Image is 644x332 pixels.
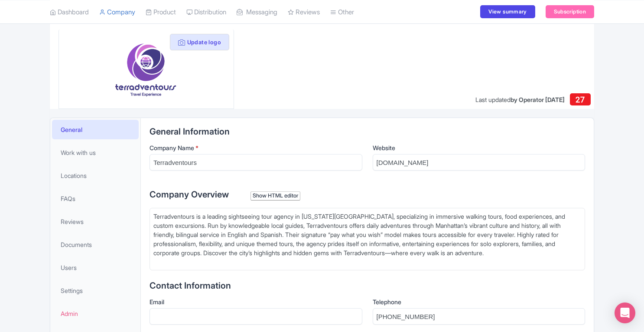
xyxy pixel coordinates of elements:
[61,240,92,249] span: Documents
[511,96,565,103] span: by Operator [DATE]
[52,189,139,208] a: FAQs
[150,189,229,200] span: Company Overview
[52,166,139,185] a: Locations
[52,212,139,231] a: Reviews
[546,5,594,18] a: Subscription
[150,144,194,151] span: Company Name
[52,258,139,277] a: Users
[480,5,535,18] a: View summary
[150,298,164,306] span: Email
[615,302,635,323] div: Open Intercom Messenger
[61,171,87,180] span: Locations
[61,194,75,203] span: FAQs
[150,127,585,136] h2: General Information
[52,235,139,254] a: Documents
[373,298,401,306] span: Telephone
[250,191,300,201] div: Show HTML editor
[61,309,78,318] span: Admin
[61,148,96,157] span: Work with us
[52,120,139,139] a: General
[61,286,83,295] span: Settings
[61,217,84,226] span: Reviews
[52,143,139,162] a: Work with us
[61,125,82,134] span: General
[52,281,139,300] a: Settings
[475,95,565,104] div: Last updated
[170,34,229,50] button: Update logo
[576,95,585,104] span: 27
[52,304,139,323] a: Admin
[153,212,581,266] div: Terradventours is a leading sightseeing tour agency in [US_STATE][GEOGRAPHIC_DATA], specializing ...
[150,281,585,290] h2: Contact Information
[373,144,395,151] span: Website
[61,263,77,272] span: Users
[76,36,216,102] img: kcywet2mjr8flgbguzvf.png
